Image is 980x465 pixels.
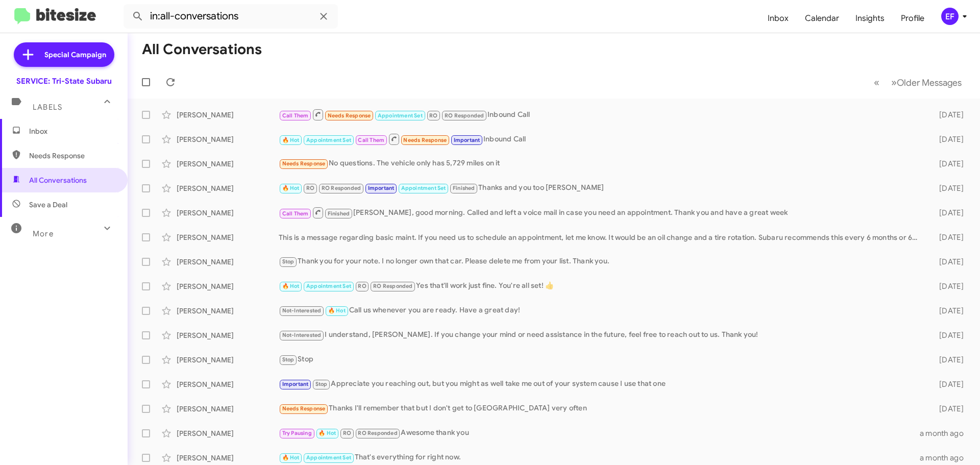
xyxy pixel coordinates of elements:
div: [DATE] [923,330,972,340]
span: Important [454,137,480,143]
span: Appointment Set [378,112,423,119]
div: [PERSON_NAME] [177,453,279,463]
div: [PERSON_NAME], good morning. Called and left a voice mail in case you need an appointment. Thank ... [279,206,923,219]
span: Not-Interested [282,332,322,338]
div: [DATE] [923,404,972,414]
h1: All Conversations [142,41,262,58]
div: a month ago [920,428,972,438]
span: Save a Deal [29,200,67,210]
div: [PERSON_NAME] [177,257,279,267]
div: [DATE] [923,379,972,389]
span: Call Them [282,112,309,119]
span: RO Responded [445,112,484,119]
a: Inbox [759,4,797,33]
span: Special Campaign [44,50,106,60]
div: Thanks I'll remember that but I don't get to [GEOGRAPHIC_DATA] very often [279,403,923,414]
div: [DATE] [923,208,972,218]
span: Needs Response [29,151,116,161]
div: Inbound Call [279,133,923,145]
button: EF [933,8,969,25]
span: Try Pausing [282,430,312,436]
div: [PERSON_NAME] [177,208,279,218]
span: Important [368,185,395,191]
span: Needs Response [328,112,371,119]
span: Needs Response [282,405,326,412]
span: Inbox [29,126,116,136]
div: a month ago [920,453,972,463]
div: [PERSON_NAME] [177,330,279,340]
div: [DATE] [923,183,972,193]
div: [PERSON_NAME] [177,379,279,389]
span: Labels [33,103,62,112]
div: [PERSON_NAME] [177,159,279,169]
span: RO Responded [373,283,412,289]
a: Insights [847,4,893,33]
span: Appointment Set [306,283,351,289]
span: Finished [328,210,350,217]
div: [DATE] [923,110,972,120]
span: » [891,76,897,89]
span: RO [429,112,437,119]
span: RO [306,185,314,191]
div: This is a message regarding basic maint. If you need us to schedule an appointment, let me know. ... [279,232,923,242]
div: EF [941,8,959,25]
div: [PERSON_NAME] [177,404,279,414]
span: All Conversations [29,175,87,185]
span: 🔥 Hot [318,430,336,436]
div: SERVICE: Tri-State Subaru [16,76,112,86]
div: Thank you for your note. I no longer own that car. Please delete me from your list. Thank you. [279,256,923,267]
span: 🔥 Hot [282,454,300,461]
div: Stop [279,354,923,365]
span: Appointment Set [306,137,351,143]
span: Important [282,381,309,387]
div: [PERSON_NAME] [177,428,279,438]
span: 🔥 Hot [328,307,346,314]
div: [PERSON_NAME] [177,110,279,120]
a: Calendar [797,4,847,33]
div: [DATE] [923,306,972,316]
span: RO Responded [322,185,361,191]
span: RO [343,430,351,436]
div: That's everything for right now. [279,452,920,463]
div: Awesome thank you [279,427,920,439]
nav: Page navigation example [868,72,968,93]
div: [DATE] [923,355,972,365]
span: Needs Response [282,160,326,167]
span: 🔥 Hot [282,185,300,191]
div: Call us whenever you are ready. Have a great day! [279,305,923,316]
span: Stop [282,258,295,265]
button: Next [885,72,968,93]
div: [PERSON_NAME] [177,281,279,291]
span: More [33,229,54,238]
span: Call Them [358,137,384,143]
span: Call Them [282,210,309,217]
div: [PERSON_NAME] [177,306,279,316]
span: RO [358,283,366,289]
div: Yes that'll work just fine. You're all set! 👍 [279,280,923,292]
span: Not-Interested [282,307,322,314]
div: [PERSON_NAME] [177,134,279,144]
div: No questions. The vehicle only has 5,729 miles on it [279,158,923,169]
a: Profile [893,4,933,33]
div: Thanks and you too [PERSON_NAME] [279,182,923,194]
div: [DATE] [923,159,972,169]
span: RO Responded [358,430,397,436]
span: Stop [282,356,295,363]
div: [DATE] [923,257,972,267]
span: « [874,76,879,89]
span: Appointment Set [401,185,446,191]
a: Special Campaign [14,42,114,67]
span: Stop [315,381,328,387]
button: Previous [868,72,886,93]
div: [PERSON_NAME] [177,355,279,365]
div: [PERSON_NAME] [177,232,279,242]
span: Older Messages [897,77,962,88]
span: 🔥 Hot [282,283,300,289]
div: Appreciate you reaching out, but you might as well take me out of your system cause I use that one [279,378,923,390]
span: 🔥 Hot [282,137,300,143]
div: [DATE] [923,134,972,144]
